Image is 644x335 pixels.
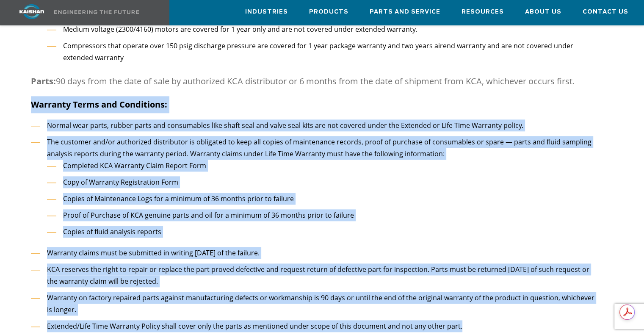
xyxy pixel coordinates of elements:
[583,0,628,23] a: Contact Us
[47,176,598,188] li: Copy of Warranty Registration Form
[525,0,561,23] a: About Us
[47,193,598,205] li: Copies of Maintenance Logs for a minimum of 36 months prior to failure
[462,0,504,23] a: Resources
[31,75,56,87] span: Parts:
[31,11,598,69] li: Special or custom orders are subject to limited/reduced or adjusted extended warranties at the ma...
[31,119,598,132] li: Normal wear parts, rubber parts and consumables like shaft seal and valve seal kits are not cover...
[31,292,598,316] li: Warranty on factory repaired parts against manufacturing defects or workmanship is 90 days or unt...
[245,0,288,23] a: Industries
[31,99,167,110] span: Warranty Terms and Conditions:
[583,7,628,17] span: Contact Us
[47,40,598,64] li: Compressors that operate over 150 psig discharge pressure are covered for 1 year package warranty...
[370,0,440,23] a: Parts and Service
[31,247,598,259] li: Warranty claims must be submitted in writing [DATE] of the failure.
[31,263,598,288] li: KCA reserves the right to repair or replace the part proved defective and request return of defec...
[47,209,598,221] li: Proof of Purchase of KCA genuine parts and oil for a minimum of 36 months prior to failure
[31,136,598,243] li: The customer and/or authorized distributor is obligated to keep all copies of maintenance records...
[525,7,561,17] span: About Us
[370,7,440,17] span: Parts and Service
[47,23,598,36] li: Medium voltage (2300/4160) motors are covered for 1 year only and are not covered under extended ...
[54,10,139,14] img: Engineering the future
[245,7,288,17] span: Industries
[462,7,504,17] span: Resources
[309,0,348,23] a: Products
[47,226,598,238] li: Copies of fluid analysis reports
[31,320,598,332] li: Extended/Life Time Warranty Policy shall cover only the parts as mentioned under scope of this do...
[31,73,598,90] p: 90 days from the date of sale by authorized KCA distributor or 6 months from the date of shipment...
[309,7,348,17] span: Products
[47,160,598,172] li: Completed KCA Warranty Claim Report Form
